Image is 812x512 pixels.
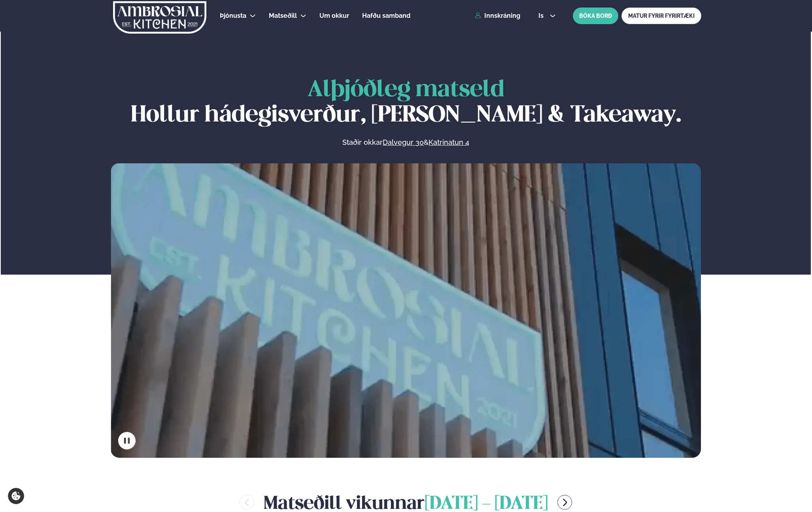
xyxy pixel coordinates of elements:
[429,138,469,147] a: Katrinatun 4
[220,12,246,19] span: Þjónusta
[111,78,701,128] h1: Hollur hádegisverður, [PERSON_NAME] & Takeaway.
[475,12,520,19] a: Innskráning
[538,13,546,19] span: is
[220,11,246,21] a: Þjónusta
[362,11,410,21] a: Hafðu samband
[257,138,555,147] p: Staðir okkar &
[8,488,24,504] a: Cookie settings
[532,13,562,19] button: is
[621,8,701,24] a: MATUR FYRIR FYRIRTÆKI
[319,11,349,21] a: Um okkur
[557,495,572,510] button: menu-btn-right
[362,12,410,19] span: Hafðu samband
[240,495,254,510] button: menu-btn-left
[269,11,297,21] a: Matseðill
[383,138,424,147] a: Dalvegur 30
[573,8,618,24] button: BÓKA BORÐ
[113,1,207,34] img: logo
[319,12,349,19] span: Um okkur
[269,12,297,19] span: Matseðill
[308,79,504,101] span: Alþjóðleg matseld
